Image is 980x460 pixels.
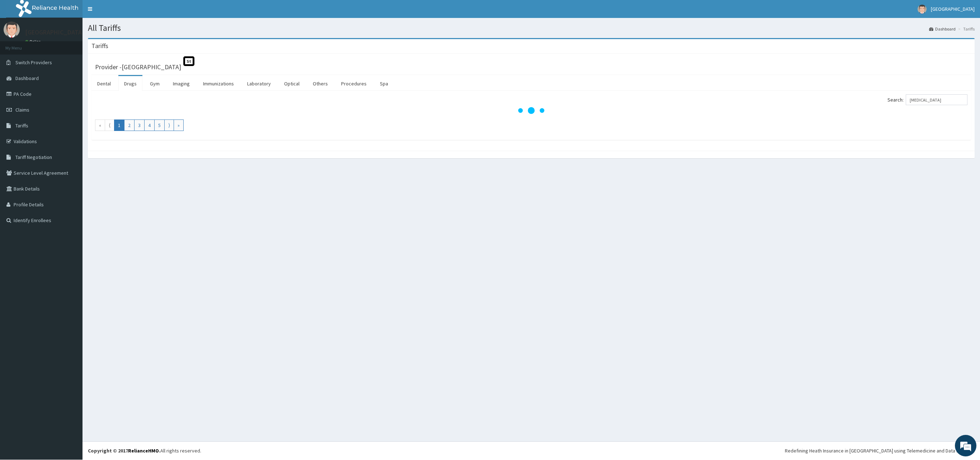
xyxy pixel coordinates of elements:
[144,76,165,91] a: Gym
[13,36,29,54] img: d_794563401_company_1708531726252_794563401
[174,119,184,131] a: Go to last page
[906,94,967,105] input: Search:
[95,119,105,131] a: Go to first page
[114,119,124,131] a: Go to page number 1
[15,107,29,113] span: Claims
[956,26,975,32] li: Tariffs
[307,76,334,91] a: Others
[931,6,975,12] span: [GEOGRAPHIC_DATA]
[118,76,142,91] a: Drugs
[37,40,121,50] div: Chat with us now
[183,56,194,66] span: St
[4,196,137,221] textarea: Type your message and hit 'Enter'
[134,119,145,131] a: Go to page number 3
[335,76,372,91] a: Procedures
[887,94,967,105] label: Search:
[88,447,160,454] strong: Copyright © 2017 .
[278,76,305,91] a: Optical
[197,76,240,91] a: Immunizations
[88,23,975,33] h1: All Tariffs
[4,22,20,38] img: User Image
[918,5,927,14] img: User Image
[105,119,114,131] a: Go to previous page
[154,119,165,131] a: Go to page number 5
[91,43,108,49] h3: Tariffs
[164,119,174,131] a: Go to next page
[929,26,956,32] a: Dashboard
[15,75,39,81] span: Dashboard
[15,154,52,160] span: Tariff Negotiation
[95,64,181,70] h3: Provider - [GEOGRAPHIC_DATA]
[374,76,394,91] a: Spa
[517,96,546,125] svg: audio-loading
[83,441,980,460] footer: All rights reserved.
[124,119,135,131] a: Go to page number 2
[128,447,159,454] a: RelianceHMO
[167,76,195,91] a: Imaging
[144,119,155,131] a: Go to page number 4
[785,447,975,454] div: Redefining Heath Insurance in [GEOGRAPHIC_DATA] using Telemedicine and Data Science!
[15,122,28,129] span: Tariffs
[91,76,117,91] a: Dental
[25,39,42,44] a: Online
[25,29,84,36] p: [GEOGRAPHIC_DATA]
[241,76,277,91] a: Laboratory
[15,59,52,66] span: Switch Providers
[118,4,135,21] div: Minimize live chat window
[42,90,99,163] span: We're online!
